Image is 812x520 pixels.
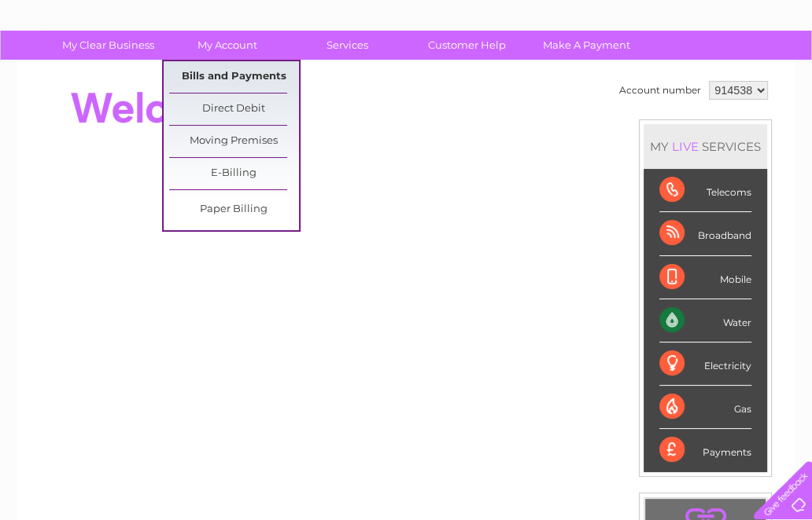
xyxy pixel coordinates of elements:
a: Make A Payment [522,31,651,60]
a: Blog [675,67,698,79]
a: My Account [163,31,293,60]
div: LIVE [669,139,702,154]
div: Mobile [659,256,751,299]
div: Clear Business is a trading name of Verastar Limited (registered in [GEOGRAPHIC_DATA] No. 3667643... [35,9,779,76]
div: Telecoms [659,169,751,212]
a: Contact [707,67,746,79]
a: Telecoms [618,67,666,79]
a: My Clear Business [43,31,173,60]
a: E-Billing [169,158,299,189]
div: Payments [659,429,751,471]
a: Energy [574,67,609,79]
td: Account number [615,77,705,104]
a: Bills and Payments [169,61,299,93]
a: Moving Premises [169,126,299,157]
a: Paper Billing [169,194,299,225]
img: logo.png [28,41,109,89]
a: Water [535,67,565,79]
div: Electricity [659,342,751,386]
a: Direct Debit [169,93,299,125]
a: 0333 014 3131 [515,8,624,27]
a: Services [282,31,412,60]
a: Customer Help [402,31,532,60]
div: Broadband [659,212,751,255]
div: MY SERVICES [644,124,767,169]
a: Log out [760,67,797,79]
div: Gas [659,386,751,429]
div: Water [659,299,751,342]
